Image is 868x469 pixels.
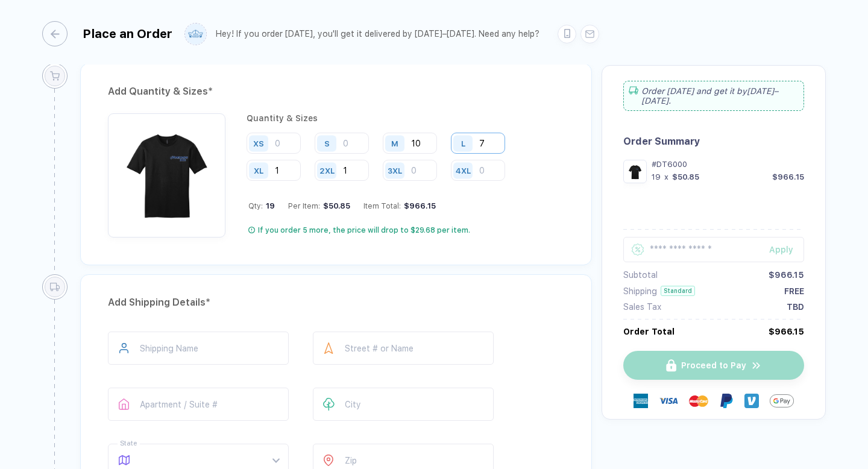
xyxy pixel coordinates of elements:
div: 3XL [388,166,402,175]
div: #DT6000 [652,160,804,169]
img: user profile [185,24,206,45]
img: Venmo [744,394,759,408]
div: M [391,139,398,148]
div: L [461,139,465,148]
div: Add Quantity & Sizes [108,82,564,101]
div: Apply [769,245,804,254]
div: 19 [652,172,661,181]
div: $966.15 [772,172,804,181]
div: Order Total [623,327,675,336]
img: GPay [770,389,794,413]
div: Item Total: [363,201,436,210]
div: x [663,172,670,181]
div: Per Item: [288,201,350,210]
div: Standard [661,286,695,296]
div: 2XL [319,166,335,175]
div: Order [DATE] and get it by [DATE]–[DATE] . [623,81,804,111]
div: $50.85 [672,172,699,181]
img: master-card [689,391,708,411]
div: TBD [787,302,804,312]
div: If you order 5 more, the price will drop to $29.68 per item. [258,225,470,235]
div: Add Shipping Details [108,293,564,312]
div: Subtotal [623,270,658,280]
div: $50.85 [320,201,350,210]
div: 4XL [456,166,471,175]
div: S [324,139,330,148]
img: 6a63135b-6360-4332-be4d-3c66ec1c00cc_nt_front_1757439679907.jpg [114,119,219,225]
div: XL [254,166,263,175]
div: Sales Tax [623,302,661,312]
div: Order Summary [623,136,804,147]
div: $966.15 [401,201,436,210]
img: 6a63135b-6360-4332-be4d-3c66ec1c00cc_nt_front_1757439679907.jpg [626,163,644,180]
div: Qty: [248,201,275,210]
button: Apply [754,237,804,262]
img: express [634,394,648,408]
span: 19 [263,201,275,210]
div: Quantity & Sizes [247,113,564,123]
div: FREE [784,286,804,296]
div: Shipping [623,286,657,296]
div: $966.15 [769,270,804,280]
img: Paypal [719,394,734,408]
div: Hey! If you order [DATE], you'll get it delivered by [DATE]–[DATE]. Need any help? [216,29,539,39]
div: Place an Order [83,27,172,41]
img: visa [659,391,678,411]
div: XS [253,139,264,148]
div: $966.15 [769,327,804,336]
